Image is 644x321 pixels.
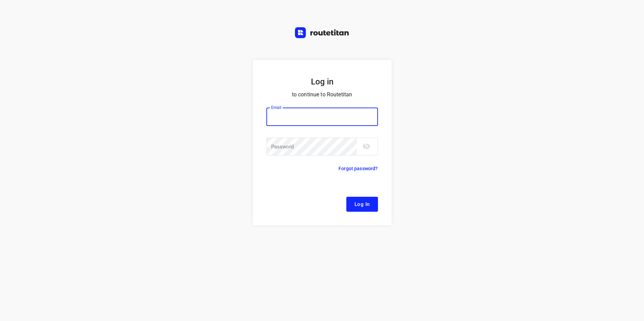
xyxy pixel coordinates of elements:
span: Log In [354,200,370,209]
p: Forgot password? [338,164,378,173]
button: toggle password visibility [360,140,373,153]
p: to continue to Routetitan [266,90,378,99]
h5: Log in [266,76,378,87]
img: Routetitan [295,27,349,38]
button: Log In [346,197,378,212]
